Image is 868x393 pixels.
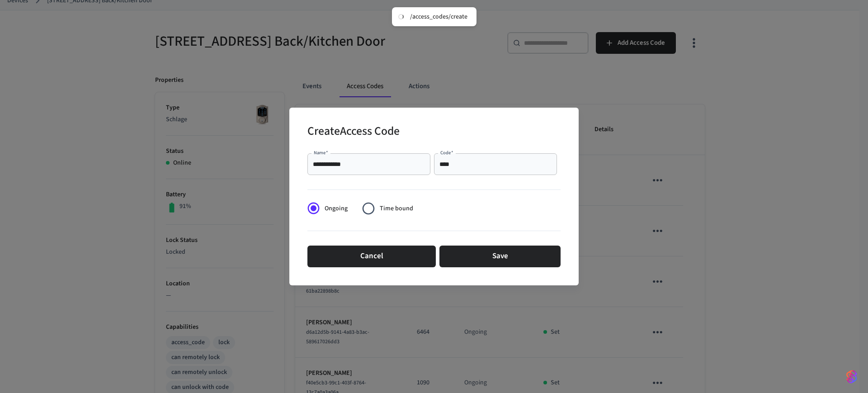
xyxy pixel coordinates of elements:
div: /access_codes/create [410,13,467,21]
h2: Create Access Code [307,118,400,146]
label: Code [440,149,453,156]
span: Time bound [380,204,413,213]
button: Cancel [307,246,436,267]
img: SeamLogoGradient.69752ec5.svg [846,369,857,384]
span: Ongoing [325,204,348,213]
button: Save [439,246,561,267]
label: Name [314,149,328,156]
